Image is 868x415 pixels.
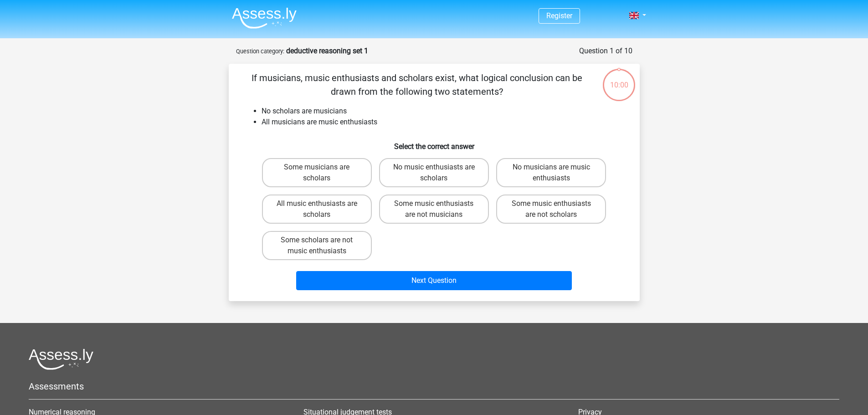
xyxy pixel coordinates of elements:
[286,46,368,55] strong: deductive reasoning set 1
[296,271,572,290] button: Next Question
[546,11,572,20] a: Register
[243,71,591,98] p: If musicians, music enthusiasts and scholars exist, what logical conclusion can be drawn from the...
[379,158,489,187] label: No music enthusiasts are scholars
[579,46,632,56] div: Question 1 of 10
[262,117,625,128] li: All musicians are music enthusiasts
[243,135,625,151] h6: Select the correct answer
[602,68,636,91] div: 10:00
[262,195,372,224] label: All music enthusiasts are scholars
[262,231,372,260] label: Some scholars are not music enthusiasts
[262,158,372,187] label: Some musicians are scholars
[29,348,93,370] img: Assessly logo
[496,158,606,187] label: No musicians are music enthusiasts
[232,7,297,29] img: Assessly
[262,106,625,117] li: No scholars are musicians
[29,381,839,392] h5: Assessments
[496,195,606,224] label: Some music enthusiasts are not scholars
[379,195,489,224] label: Some music enthusiasts are not musicians
[236,48,284,55] small: Question category:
